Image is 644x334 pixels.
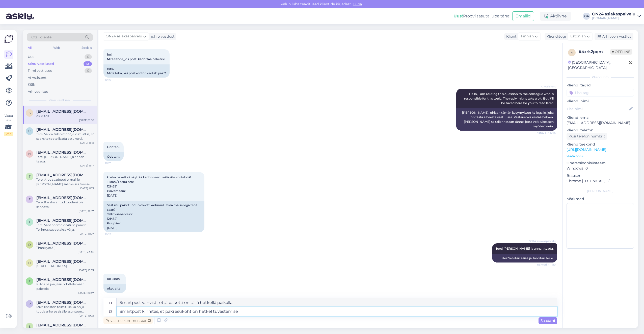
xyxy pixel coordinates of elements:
div: Kõik [28,82,35,87]
div: [DATE] 11:07 [79,209,94,213]
span: 10:17 [105,161,124,165]
span: Offline [610,49,632,55]
p: Operatsioonisüsteem [567,160,634,166]
div: et [109,307,112,316]
span: niina_harjula@hotmail.com [36,150,89,155]
div: [DATE] 11:18 [79,141,94,145]
p: Windows 10 [567,166,634,171]
div: [DATE] 10:47 [78,291,94,295]
div: Web [52,44,61,51]
span: u [28,129,31,133]
span: 10:26 [105,232,124,236]
img: Askly Logo [4,34,14,44]
span: p [29,302,31,306]
div: # 4xrk2pqm [579,49,610,55]
div: [STREET_ADDRESS]. [36,264,94,268]
div: [PERSON_NAME] [567,189,634,193]
p: Chrome [TECHNICAL_ID] [567,178,634,184]
span: n [28,152,31,156]
div: [GEOGRAPHIC_DATA], [GEOGRAPHIC_DATA] [568,60,629,70]
span: 11:56 [105,293,124,297]
div: [DATE] 23:46 [78,250,94,254]
span: ok kiitos [107,277,120,281]
span: t [29,279,31,283]
div: ON24 asiakaspalvelu [592,12,635,16]
span: ON24 asiakaspalvelu [529,239,556,243]
span: ON24 asiakaspalvelu [106,34,142,39]
p: Klienditeekond [567,142,634,147]
span: trifa_20@hotmail.com [36,196,89,200]
span: Finnish [521,34,534,39]
div: Tiimi vestlused [28,68,52,73]
div: [DATE] 11:13 [79,186,94,190]
p: Märkmed [567,196,634,202]
span: s.myllarinen@gmail.com [36,323,89,327]
input: Lisa tag [567,89,634,97]
div: [DATE] 11:56 [79,118,94,122]
span: Nähtud ✓ 11:10 [537,263,556,267]
span: Odotan.. [107,145,120,149]
div: tere. Mida teha, kui postkontor kaotab paki? [103,64,170,78]
div: 0 [85,68,92,73]
span: t [29,175,31,178]
p: Vaata edasi ... [567,154,634,158]
span: hei. Mitä tehdä, jos posti kadottaa paketin? [107,53,165,61]
div: Kliendi info [567,75,634,80]
a: [URL][DOMAIN_NAME] [567,147,606,152]
button: Emailid [512,11,534,21]
div: Klient [504,34,517,39]
div: [DATE] 10:31 [79,314,94,318]
div: All [27,44,33,51]
span: tuula263@hotmail.com [36,173,89,177]
div: Privaatne kommentaar [103,317,153,324]
span: Otsi kliente [31,35,51,40]
div: [PERSON_NAME], ohjaan tämän kysymyksen kollegalle, joka on tästä aiheesta vastuussa. Vastaus voi ... [456,108,557,131]
div: juhib vestlust [149,34,175,39]
p: Kliendi tag'id [567,83,634,88]
div: Uus [28,54,34,59]
div: fi [109,298,112,307]
div: Minu vestlused [28,61,54,66]
div: OA [583,13,590,20]
span: AI Assistent [537,85,556,88]
div: Tere! Paraku antud toode ei ole saadaval. [36,200,94,209]
span: ullakoljonen@yahoo.com [36,127,89,132]
span: 10:16 [105,78,124,82]
span: simonlandgards@hotmail.com [36,109,89,114]
input: Lisa nimi [567,106,628,112]
div: Tere! Arve saadetud e-mailile. [PERSON_NAME] saame siis töösse võtta, kui makse on meile laekunud. [36,177,94,186]
div: Arhiveeritud [28,89,48,94]
div: [DATE] 11:07 [79,232,94,236]
span: d [28,243,31,247]
div: AI Assistent [28,75,46,80]
b: Uus! [453,14,463,18]
div: Tere! Valida tuleb mõõt ja viimistlus, et saaksite toote lisada ostukorvi. [36,132,94,141]
div: Kiitos paljon jään odottelemaan pakettia [36,282,94,291]
div: Arhiveeri vestlus [595,33,633,40]
span: Tere! [PERSON_NAME] ja annan teada. [496,247,554,250]
div: Klienditugi [545,34,566,39]
div: Tere! Vabandame viivituse pärast! Tellimus saadetakse välja. [36,223,94,232]
div: 2 / 3 [4,132,13,136]
div: Odotan.. [103,152,124,161]
span: Luba [352,2,363,6]
span: 4 [571,51,573,54]
span: Minu vestlused [48,98,71,103]
div: 13 [84,61,92,66]
div: okei, aitäh [103,284,126,293]
div: [DATE] 13:33 [78,268,94,272]
span: t [29,197,31,201]
textarea: Smartpost vahvisti, että paketti on tällä hetkellä paikalla. [117,298,557,307]
div: Thank you! :) [36,246,94,250]
span: terhik31@gmail.com [36,277,89,282]
div: Hei! Selvitän asiaa ja ilmoitan teille. [492,254,557,263]
div: Socials [80,44,93,51]
p: Kliendi email [567,115,634,120]
span: pipsalai1@gmail.com [36,300,89,305]
span: Nähtud ✓ 10:16 [536,131,556,135]
p: Brauser [567,173,634,178]
span: donegandaniel2513@gmail.com [36,241,89,246]
div: Tere! [PERSON_NAME] ja annan teada. [36,155,94,164]
div: Vaata siia [4,113,13,136]
div: Mikä lipaston toimitusaika on ja tuodaanko se sisälle asuntoon kotitoimituksella? [36,305,94,314]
